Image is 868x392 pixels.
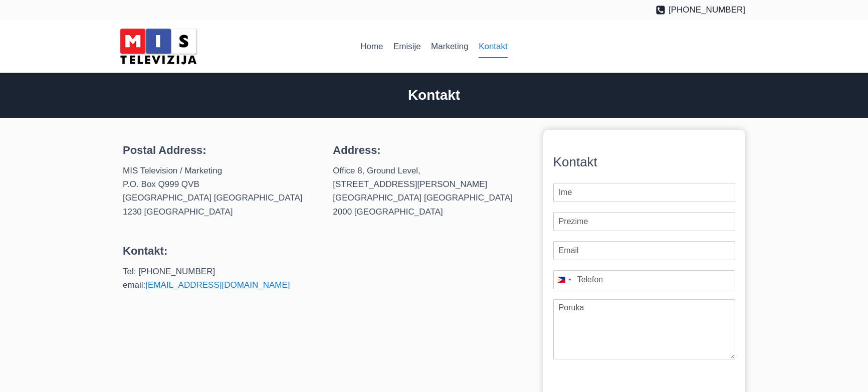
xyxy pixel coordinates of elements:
div: Kontakt [553,152,735,173]
input: Ime [553,183,735,202]
a: [EMAIL_ADDRESS][DOMAIN_NAME] [145,280,290,290]
a: Emisije [388,35,426,59]
button: Selected country [553,270,574,289]
input: Email [553,241,735,260]
h4: Postal Address: [123,142,317,158]
a: [PHONE_NUMBER] [656,3,745,17]
h2: Kontakt [123,85,745,106]
p: Tel: [PHONE_NUMBER] email: [123,265,317,292]
img: MIS Television [116,25,201,68]
h4: Kontakt: [123,243,317,259]
span: [PHONE_NUMBER] [669,3,745,17]
a: Kontakt [474,35,513,59]
input: Mobile Phone Number [553,270,735,289]
input: Prezime [553,212,735,231]
nav: Primary [355,35,513,59]
h4: Address: [333,142,527,158]
a: Marketing [426,35,474,59]
p: Office 8, Ground Level, [STREET_ADDRESS][PERSON_NAME] [GEOGRAPHIC_DATA] [GEOGRAPHIC_DATA] 2000 [G... [333,164,527,219]
a: Home [355,35,388,59]
p: MIS Television / Marketing P.O. Box Q999 QVB [GEOGRAPHIC_DATA] [GEOGRAPHIC_DATA] 1230 [GEOGRAPHIC... [123,164,317,219]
